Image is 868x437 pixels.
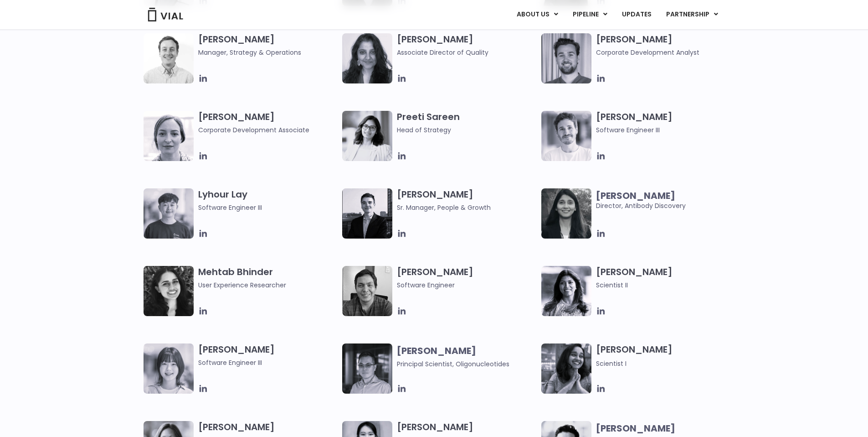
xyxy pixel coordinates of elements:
[342,343,392,394] img: Headshot of smiling of smiling man named Wei-Sheng
[509,7,565,22] a: ABOUT USMenu Toggle
[144,188,194,239] img: Ly
[198,125,338,135] span: Corporate Development Associate
[397,33,537,57] h3: [PERSON_NAME]
[198,188,338,213] h3: Lyhour Lay
[198,111,338,135] h3: [PERSON_NAME]
[596,191,736,211] span: Director, Antibody Discovery
[397,111,537,135] h3: Preeti Sareen
[596,47,736,57] span: Corporate Development Analyst
[596,111,736,135] h3: [PERSON_NAME]
[596,359,627,368] span: Scientist I
[596,343,736,369] h3: [PERSON_NAME]
[198,343,338,368] h3: [PERSON_NAME]
[541,111,591,161] img: Headshot of smiling man named Fran
[596,422,675,435] b: [PERSON_NAME]
[198,266,338,290] h3: Mehtab Bhinder
[342,266,392,316] img: A black and white photo of a man smiling, holding a vial.
[144,33,194,83] img: Kyle Mayfield
[659,7,725,22] a: PARTNERSHIPMenu Toggle
[397,280,537,290] span: Software Engineer
[565,7,614,22] a: PIPELINEMenu Toggle
[397,344,476,357] b: [PERSON_NAME]
[541,343,591,394] img: Headshot of smiling woman named Sneha
[397,47,537,57] span: Associate Director of Quality
[144,343,194,394] img: Tina
[397,188,537,213] h3: [PERSON_NAME]
[342,33,392,83] img: Headshot of smiling woman named Bhavika
[342,188,392,239] img: Smiling man named Owen
[144,111,194,161] img: Headshot of smiling woman named Beatrice
[397,125,537,135] span: Head of Strategy
[397,359,509,369] span: Principal Scientist, Oligonucleotides
[342,111,392,161] img: Image of smiling woman named Pree
[397,266,537,290] h3: [PERSON_NAME]
[147,8,184,21] img: Vial Logo
[596,280,736,290] span: Scientist II
[541,266,591,316] img: Image of woman named Ritu smiling
[541,33,591,83] img: Image of smiling man named Thomas
[541,188,591,239] img: Headshot of smiling woman named Swati
[198,203,338,213] span: Software Engineer III
[198,280,338,290] span: User Experience Researcher
[198,358,338,368] span: Software Engineer III
[198,33,338,57] h3: [PERSON_NAME]
[397,203,537,213] span: Sr. Manager, People & Growth
[596,33,736,57] h3: [PERSON_NAME]
[596,189,675,202] b: [PERSON_NAME]
[144,266,194,316] img: Mehtab Bhinder
[198,47,338,57] span: Manager, Strategy & Operations
[596,266,736,290] h3: [PERSON_NAME]
[615,7,658,22] a: UPDATES
[596,125,736,135] span: Software Engineer III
